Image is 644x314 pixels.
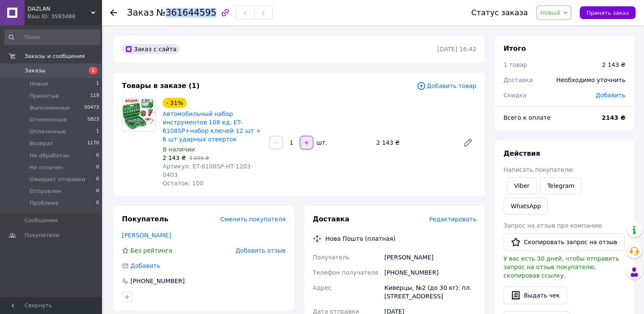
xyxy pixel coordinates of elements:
span: 1170 [87,140,99,147]
span: Написать покупателю [503,166,573,173]
b: 2143 ₴ [602,114,625,121]
span: Заказы [25,67,45,74]
span: 0 [96,176,99,183]
div: [PHONE_NUMBER] [130,277,185,285]
span: 119 [90,92,99,100]
span: Новый [540,9,561,16]
span: 5823 [87,116,99,124]
div: шт. [314,138,328,147]
span: Возврат [30,140,53,147]
span: У вас есть 30 дней, чтобы отправить запрос на отзыв покупателю, скопировав ссылку. [503,255,619,279]
button: Принять заказ [580,6,636,19]
a: Редактировать [459,134,476,151]
span: Отправлен [30,187,61,195]
div: - 31% [163,98,187,108]
span: 1 [89,67,97,74]
span: Не оплачен [30,164,63,171]
span: 0 [96,187,99,195]
div: Вернуться назад [110,8,117,17]
img: Автомобильный набор инструментов 108 ед. ET-6108SP+набор ключей 12 шт + 6 шт ударных отверток [122,98,155,131]
div: Заказ с сайта [122,44,180,54]
span: Скидка [503,92,526,99]
span: Не обработан [30,152,69,160]
span: Всего к оплате [503,114,550,121]
a: Viber [507,177,536,194]
div: Ваш ID: 3593488 [28,13,102,20]
a: WhatsApp [503,198,548,215]
span: Доставка [503,77,533,83]
button: Выдать чек [503,286,567,304]
span: Артикул: ET-6108SP-HT-1203-0403 [163,163,253,178]
span: Проблема [30,199,58,207]
a: Telegram [540,177,581,194]
span: Принять заказ [586,10,629,16]
span: Адрес [313,284,332,291]
div: Нова Пошта (платная) [323,234,398,243]
div: [PHONE_NUMBER] [383,265,478,280]
time: [DATE] 16:42 [437,46,476,52]
span: Выполненные [30,104,70,112]
div: [PERSON_NAME] [383,250,478,265]
span: Добавить товар [417,81,476,91]
span: 0 [96,164,99,171]
span: 50473 [84,104,99,112]
span: Запрос на отзыв про компанию [503,222,602,229]
span: 3 099 ₴ [189,155,209,161]
span: 0 [96,199,99,207]
div: 2 143 ₴ [602,61,625,69]
div: 2 143 ₴ [373,137,456,149]
input: Поиск [4,30,100,45]
span: 1 товар [503,61,527,68]
div: Киверцы, №2 (до 30 кг): пл. [STREET_ADDRESS] [383,280,478,304]
span: В наличии [163,146,195,153]
span: 1 [96,128,99,135]
span: Телефон получателя [313,269,379,276]
span: Ожидает отправки [30,176,85,183]
span: Заказ [127,8,154,18]
span: Заказы и сообщения [25,52,85,60]
span: №361644595 [156,8,216,18]
span: Сообщения [25,217,58,224]
div: Необходимо уточнить [551,71,630,89]
span: Действия [503,149,540,157]
span: Отмененные [30,116,66,124]
span: Товары в заказе (1) [122,82,199,90]
div: Статус заказа [471,8,528,17]
a: [PERSON_NAME] [122,232,171,239]
span: 0 [96,152,99,160]
span: Получатель [313,254,350,261]
span: Принятые [30,92,59,100]
span: Покупатели [25,231,59,239]
span: Добавить [596,92,625,99]
span: Остаток: 100 [163,180,204,187]
span: Редактировать [429,216,476,223]
span: Добавить [130,262,160,269]
span: Новые [30,80,48,88]
span: 2 143 ₴ [163,154,186,161]
span: Добавить отзыв [235,247,285,254]
button: Скопировать запрос на отзыв [503,233,625,251]
span: DAZLAN [28,5,91,13]
span: 1 [96,80,99,88]
span: Сменить покупателя [220,216,285,223]
a: Автомобильный набор инструментов 108 ед. ET-6108SP+набор ключей 12 шт + 6 шт ударных отверток [163,110,261,143]
span: Покупатель [122,215,168,223]
span: Без рейтинга [130,247,172,254]
span: Итого [503,44,526,52]
span: Доставка [313,215,350,223]
span: Оплаченные [30,128,66,135]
